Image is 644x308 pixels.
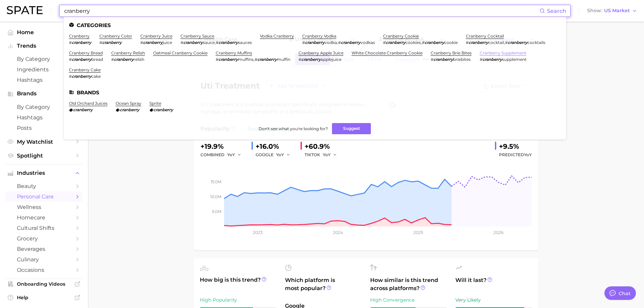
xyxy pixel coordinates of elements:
span: beauty [17,183,71,189]
a: old orchard juices [69,101,108,106]
a: homecare [5,212,82,223]
em: cranberry [341,40,360,45]
a: vodka cranberry [260,33,294,39]
a: grocery [5,233,82,244]
em: cranberry [433,57,453,62]
span: # [140,40,143,45]
span: muffin [277,57,290,62]
a: by Category [5,54,82,64]
span: # [480,57,482,62]
button: YoY [323,151,337,159]
em: cranberry [73,107,93,112]
span: vodkas [360,40,375,45]
em: cranberry [102,40,122,45]
a: cranberry bread [69,50,103,55]
a: white chocolate cranberry cookie [352,50,423,55]
div: , [302,40,375,45]
span: Industries [17,170,71,176]
a: cranberry sauce [181,33,214,39]
span: # [466,40,469,45]
a: Posts [5,123,82,133]
div: Very Likely [455,296,532,304]
button: YoY [227,151,242,159]
span: YoY [276,152,284,158]
span: # [69,40,72,45]
em: cranberry [508,40,527,45]
li: Categories [69,22,561,28]
a: cranberry supplement [480,50,526,55]
span: # [338,40,341,45]
em: cranberry [72,57,91,62]
div: , [181,40,252,45]
a: cranberry brie bites [431,50,472,55]
span: Predicted [499,151,532,159]
span: sauce [203,40,215,45]
span: cultural shifts [17,225,71,231]
div: +19.9% [200,141,246,152]
em: cranberry [114,57,134,62]
span: Trends [17,43,71,49]
a: beauty [5,181,82,191]
em: cranberry [469,40,488,45]
span: How similar is this trend across platforms? [370,276,447,292]
a: cranberry cake [69,67,101,72]
button: ShowUS Market [586,6,639,15]
em: cranberry [218,40,238,45]
a: sprite [149,101,161,106]
span: YoY [227,152,235,158]
em: cranberry [143,40,163,45]
div: TIKTOK [305,151,342,159]
span: My Watchlist [17,139,71,145]
a: cranberry relish [111,50,145,55]
button: Suggest [332,123,371,134]
span: # [111,57,114,62]
em: cranberry [218,57,238,62]
span: briebites [453,57,471,62]
a: Onboarding Videos [5,279,82,289]
div: +16.0% [256,141,295,152]
span: # [422,40,425,45]
span: # [302,40,305,45]
a: cranberry vodka [302,33,336,39]
span: culinary [17,256,71,263]
span: occasions [17,267,71,273]
div: +60.9% [305,141,342,152]
a: Ingredients [5,64,82,75]
span: supplement [502,57,527,62]
a: cranberry muffins [216,50,252,55]
a: culinary [5,254,82,265]
span: cocktail [488,40,504,45]
span: muffins [238,57,254,62]
a: beverages [5,244,82,254]
em: cranberry [153,107,173,112]
button: Brands [5,89,82,99]
span: YoY [323,152,331,158]
span: bread [91,57,103,62]
div: , [383,40,458,45]
li: Brands [69,90,561,95]
a: occasions [5,265,82,275]
span: relish [134,57,144,62]
span: # [255,57,257,62]
tspan: 2023 [253,230,262,235]
span: Search [547,8,566,14]
span: juice [163,40,172,45]
a: personal care [5,191,82,202]
span: Will it last? [455,276,532,292]
a: cranberry juice [140,33,172,39]
span: cocktails [527,40,545,45]
span: vodka [325,40,337,45]
a: oatmeal cranberry cookie [153,50,208,55]
span: personal care [17,193,71,200]
tspan: 2026 [494,230,503,235]
span: # [431,57,433,62]
a: Help [5,292,82,303]
img: SPATE [7,6,43,14]
span: # [69,57,72,62]
span: Hashtags [17,77,71,83]
button: YoY [276,151,291,159]
a: wellness [5,202,82,212]
span: applejuice [321,57,341,62]
a: cranberry cookie [383,33,419,39]
span: homecare [17,214,71,221]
